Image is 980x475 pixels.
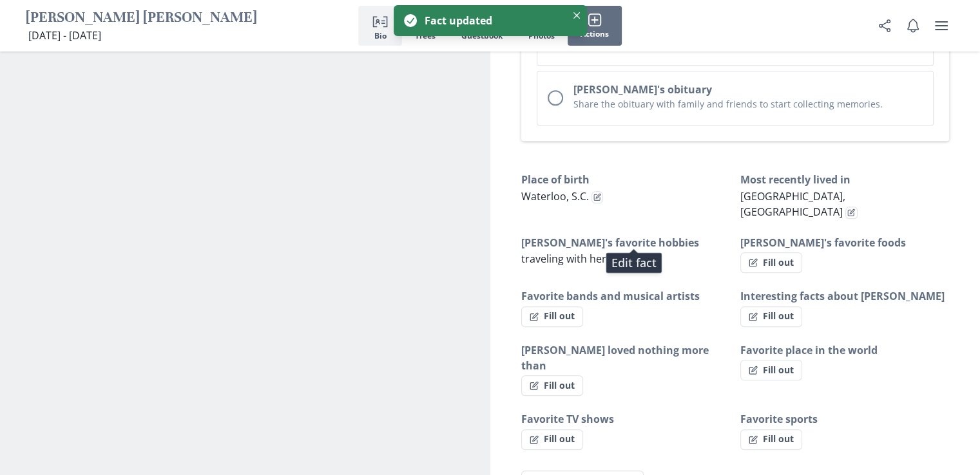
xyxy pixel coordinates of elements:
[521,375,583,396] button: Fill out
[521,342,730,373] h3: [PERSON_NAME] loved nothing more than
[521,288,730,304] h3: Favorite bands and musical artists
[740,235,949,250] h3: [PERSON_NAME]'s favorite foods
[845,207,858,219] button: Edit fact
[740,360,802,380] button: Fill out
[629,254,642,266] button: Edit fact
[521,189,589,203] span: Waterloo, S.C.
[581,30,609,39] span: Actions
[568,6,622,46] button: Actions
[26,8,257,28] h1: [PERSON_NAME] [PERSON_NAME]
[740,411,949,427] h3: Favorite sports
[548,90,563,106] div: Unchecked circle
[521,411,730,427] h3: Favorite TV shows
[461,32,503,41] span: Guestbook
[374,32,387,41] span: Bio
[521,429,583,450] button: Fill out
[521,306,583,327] button: Fill out
[900,13,926,39] button: Notifications
[28,28,101,42] span: [DATE] - [DATE]
[521,172,730,187] h3: Place of birth
[740,252,802,273] button: Fill out
[537,71,934,126] button: [PERSON_NAME]'s obituaryShare the obituary with family and friends to start collecting memories.
[740,342,949,358] h3: Favorite place in the world
[740,172,949,187] h3: Most recently lived in
[415,32,436,41] span: Trees
[740,306,802,327] button: Fill out
[591,191,604,203] button: Edit fact
[569,8,584,23] button: Close
[740,189,845,219] span: [GEOGRAPHIC_DATA], [GEOGRAPHIC_DATA]
[928,13,954,39] button: user menu
[872,13,898,39] button: Share Obituary
[573,97,923,111] p: Share the obituary with family and friends to start collecting memories.
[358,6,402,46] button: Bio
[425,13,561,28] div: Fact updated
[521,235,730,250] h3: [PERSON_NAME]'s favorite hobbies
[528,32,555,41] span: Photos
[740,288,949,304] h3: Interesting facts about [PERSON_NAME]
[521,252,627,266] span: traveling with her son
[573,82,923,97] h2: [PERSON_NAME]'s obituary
[740,429,802,450] button: Fill out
